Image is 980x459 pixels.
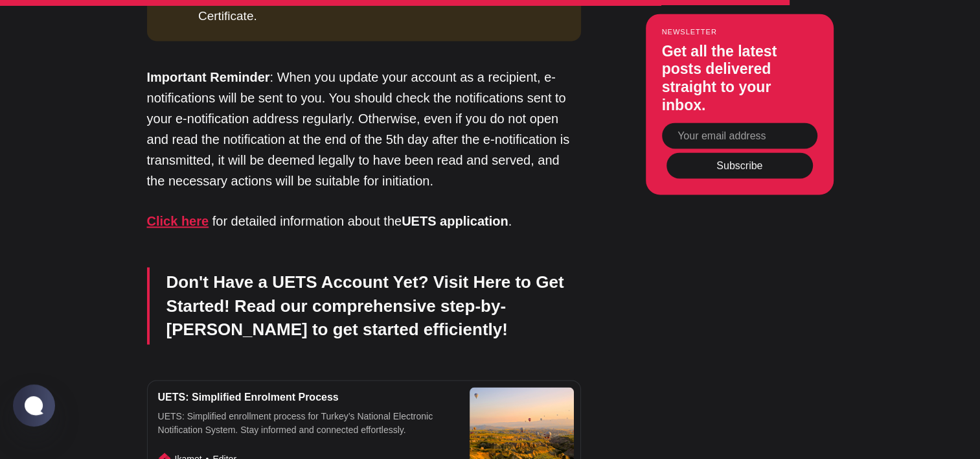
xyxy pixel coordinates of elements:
span: Ikamet [220,56,262,68]
strong: UETS application [402,214,508,228]
div: UETS: Simplified enrollment process for Turkey’s National Electronic Notification System. Stay in... [158,410,453,437]
small: Newsletter [662,28,817,36]
p: : When you update your account as a recipient, e-notifications will be sent to you. You should ch... [147,67,581,191]
button: Subscribe [667,152,813,178]
h3: Get all the latest posts delivered straight to your inbox. [662,43,817,114]
blockquote: Don't Have a UETS Account Yet? Visit Here to Get Started! Read our comprehensive step-by-[PERSON_... [147,267,581,344]
span: Already a member? [173,124,268,139]
a: Click here [147,214,209,228]
h1: Start the conversation [144,26,336,49]
p: Become a member of to start commenting. [21,54,459,71]
button: Sign up now [197,89,282,117]
div: UETS: Simplified Enrolment Process [158,391,339,405]
button: Sign in [271,125,306,139]
strong: Important Reminder [147,70,270,84]
p: for detailed information about the . [147,211,581,231]
input: Your email address [662,123,817,148]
